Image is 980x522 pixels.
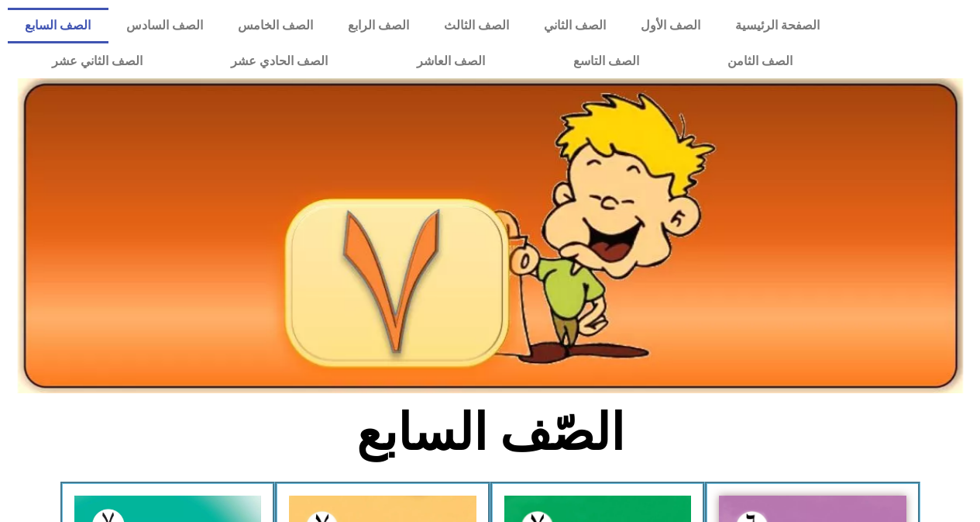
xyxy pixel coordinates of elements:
a: الصفحة الرئيسية [717,8,837,43]
a: الصف الرابع [330,8,426,43]
a: الصف الثاني [526,8,623,43]
a: الصف الحادي عشر [187,43,372,79]
a: الصف الثاني عشر [8,43,187,79]
a: الصف الخامس [220,8,330,43]
a: الصف الثالث [426,8,526,43]
a: الصف التاسع [529,43,683,79]
a: الصف السابع [8,8,108,43]
a: الصف السادس [108,8,220,43]
a: الصف الأول [623,8,717,43]
a: الصف العاشر [373,43,529,79]
a: الصف الثامن [683,43,837,79]
h2: الصّف السابع [234,403,746,463]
